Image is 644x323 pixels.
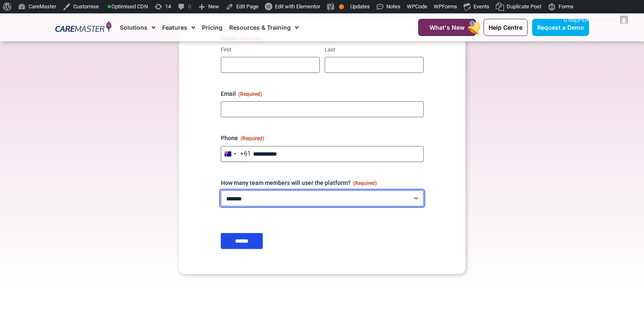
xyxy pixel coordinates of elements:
[353,180,377,186] span: (Required)
[221,179,424,187] label: How many team members will user the platform?
[240,151,251,157] div: +61
[339,4,344,9] div: OK
[489,24,522,31] span: Help Centre
[325,46,424,54] label: Last
[120,13,155,41] a: Solutions
[239,36,263,42] span: (Required)
[577,17,618,23] span: [PERSON_NAME]
[484,19,528,36] a: Help Centre
[532,19,589,36] a: Request a Demo
[418,19,476,36] a: What's New
[241,136,264,141] span: (Required)
[275,3,320,10] span: Edit with Elementor
[429,24,465,31] span: What's New
[221,146,251,162] button: Selected country
[537,24,584,31] span: Request a Demo
[120,13,397,41] nav: Menu
[229,13,299,41] a: Resources & Training
[55,21,112,34] img: CareMaster Logo
[221,46,320,54] label: First
[221,134,424,142] label: Phone
[238,91,262,97] span: (Required)
[202,13,222,41] a: Pricing
[221,90,424,98] label: Email
[561,13,631,27] a: G'day,
[162,13,195,41] a: Features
